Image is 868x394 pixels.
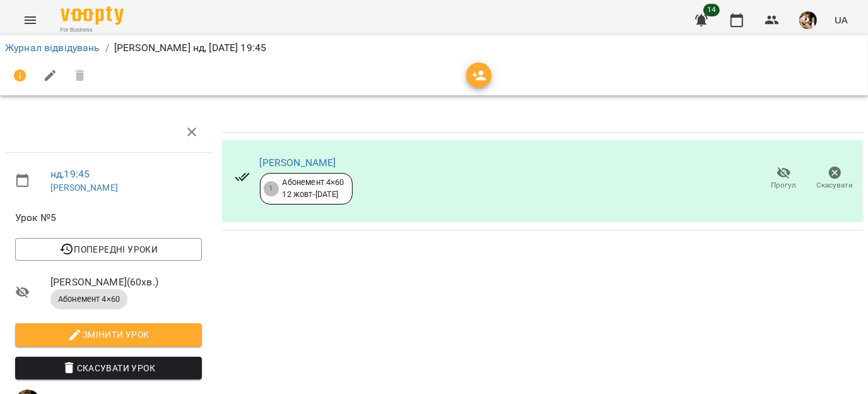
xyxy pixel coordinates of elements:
[15,210,202,225] span: Урок №5
[5,42,100,54] a: Журнал відвідувань
[817,180,853,191] span: Скасувати
[703,4,720,16] span: 14
[799,11,817,29] img: 0162ea527a5616b79ea1cf03ccdd73a5.jpg
[835,13,848,27] span: UA
[5,40,863,56] nav: breadcrumb
[25,361,192,376] span: Скасувати Урок
[771,180,797,191] span: Прогул
[830,8,853,32] button: UA
[15,323,202,346] button: Змінити урок
[50,168,90,180] a: нд , 19:45
[61,26,124,34] span: For Business
[105,40,109,56] li: /
[809,161,860,196] button: Скасувати
[15,5,45,35] button: Menu
[50,294,127,305] span: Абонемент 4×60
[15,238,202,261] button: Попередні уроки
[264,181,279,196] div: 1
[260,157,336,169] a: [PERSON_NAME]
[25,327,192,342] span: Змінити урок
[114,40,266,56] p: [PERSON_NAME] нд, [DATE] 19:45
[283,177,344,200] div: Абонемент 4×60 12 жовт - [DATE]
[61,6,124,25] img: Voopty Logo
[50,275,202,290] span: [PERSON_NAME] ( 60 хв. )
[50,182,118,193] a: [PERSON_NAME]
[758,161,809,196] button: Прогул
[15,357,202,379] button: Скасувати Урок
[25,242,192,257] span: Попередні уроки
